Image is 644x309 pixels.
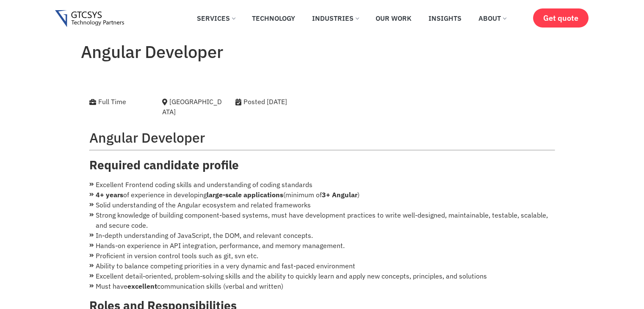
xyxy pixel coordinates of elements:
[89,210,555,230] li: Strong knowledge of building component-based systems, must have development practices to write we...
[89,271,555,281] li: Excellent detail-oriented, problem-solving skills and the ability to quickly learn and apply new ...
[89,261,555,271] li: Ability to balance competing priorities in a very dynamic and fast-paced environment
[89,190,555,200] li: of experience in developing (minimum of )
[89,281,555,291] li: Must have communication skills (verbal and written)
[235,97,332,107] div: Posted [DATE]
[543,14,578,22] span: Get quote
[207,190,283,199] strong: large-scale applications
[191,9,241,28] a: Services
[89,130,555,146] h2: Angular Developer
[89,240,555,251] li: Hands-on experience in API integration, performance, and memory management.
[127,282,157,290] strong: excellent
[306,9,365,28] a: Industries
[89,157,239,173] strong: Required candidate profile
[533,8,589,28] a: Get quote
[369,9,418,28] a: Our Work
[422,9,468,28] a: Insights
[246,9,301,28] a: Technology
[472,9,512,28] a: About
[89,97,150,107] div: Full Time
[89,251,555,261] li: Proficient in version control tools such as git, svn etc.
[89,179,555,190] li: Excellent Frontend coding skills and understanding of coding standards
[55,10,124,28] img: Gtcsys logo
[96,190,123,199] strong: 4+ years
[322,190,357,199] strong: 3+ Angular
[162,97,223,117] div: [GEOGRAPHIC_DATA]
[81,41,564,62] h1: Angular Developer
[89,230,555,240] li: In-depth understanding of JavaScript, the DOM, and relevant concepts.
[89,200,555,210] li: Solid understanding of the Angular ecosystem and related frameworks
